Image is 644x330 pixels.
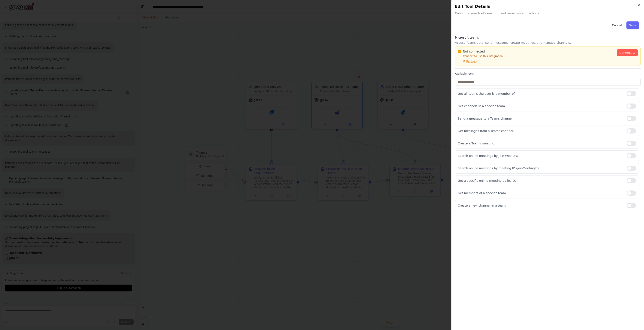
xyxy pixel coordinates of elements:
span: Connect [619,51,632,55]
button: Save [626,21,639,29]
h2: Edit Tool Details [455,3,641,9]
p: Get messages from a Teams channel. [458,129,623,133]
p: Create a Teams meeting. [458,141,623,145]
p: Create a new channel in a team. [458,203,623,208]
span: Configure your tool's environment variables and actions. [455,11,641,15]
p: Send a message to a Teams channel. [458,116,623,121]
h3: Microsoft teams [455,35,641,40]
p: Search online meetings by meeting ID (joinMeetingId). [458,166,623,170]
p: Access Teams data, send messages, create meetings, and manage channels. [455,40,641,45]
p: Get channels in a specific team. [458,104,623,108]
label: Available Tools [455,72,641,75]
span: Recheck [466,60,477,63]
button: Recheck [458,60,477,63]
p: Connect to use this integration [458,54,614,58]
a: Connect [617,49,638,56]
p: Search online meetings by Join Web URL. [458,154,623,158]
p: Get all teams the user is a member of. [458,91,623,96]
button: Cancel [609,21,625,29]
span: Not connected [463,49,485,54]
p: Get a specific online meeting by its ID. [458,178,623,183]
p: Get members of a specific team. [458,191,623,195]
